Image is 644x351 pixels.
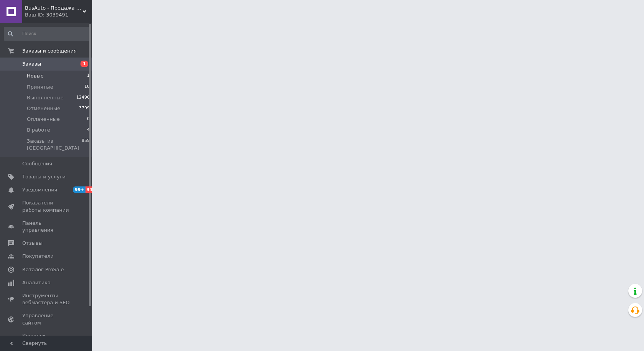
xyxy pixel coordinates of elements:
[22,266,64,273] span: Каталог ProSale
[76,94,90,101] span: 12496
[27,73,44,79] span: Новые
[4,27,90,41] input: Поиск
[22,253,54,260] span: Покупатели
[79,105,90,112] span: 3799
[27,127,50,133] span: В работе
[84,84,90,91] span: 10
[22,279,51,286] span: Аналитика
[80,61,88,67] span: 1
[22,186,57,193] span: Уведомления
[22,199,71,213] span: Показатели работы компании
[73,186,85,193] span: 99+
[25,5,82,12] span: BusAuto - Продажа оригинальных запчастей к микроавтобусам и иномаркам
[22,220,71,234] span: Панель управления
[22,160,52,167] span: Сообщения
[27,116,60,123] span: Оплаченные
[22,173,66,180] span: Товары и услуги
[22,292,71,306] span: Инструменты вебмастера и SEO
[22,48,77,54] span: Заказы и сообщения
[87,116,90,123] span: 0
[22,312,71,326] span: Управление сайтом
[22,333,71,346] span: Кошелек компании
[27,84,53,91] span: Принятые
[82,138,90,152] span: 855
[27,138,82,152] span: Заказы из [GEOGRAPHIC_DATA]
[22,240,43,247] span: Отзывы
[22,61,41,68] span: Заказы
[25,12,92,18] div: Ваш ID: 3039491
[87,127,90,133] span: 4
[85,186,94,193] span: 94
[27,105,60,112] span: Отмененные
[27,94,64,101] span: Выполненные
[87,73,90,79] span: 1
